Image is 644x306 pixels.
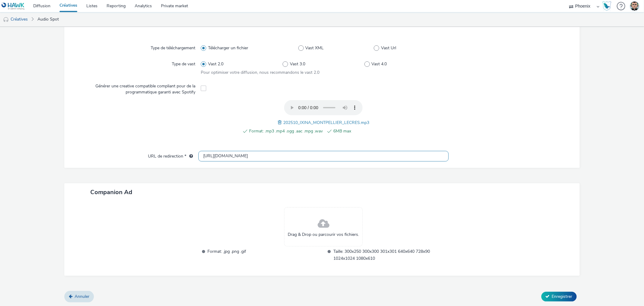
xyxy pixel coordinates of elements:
label: Générer une creative compatible compliant pour de la programmatique garanti avec Spotify [75,81,198,96]
label: Type de vast [169,59,198,67]
span: Taille: 300x250 300x300 301x301 640x640 728x90 1024x1024 1080x610 [333,248,449,262]
span: Enregistrer [552,294,572,299]
div: L'URL de redirection sera utilisée comme URL de validation avec certains SSP et ce sera l'URL de ... [186,153,193,159]
span: 6MB max [333,128,407,135]
span: Format: .mp3 .mp4 .ogg .aac .mpg .wav [249,128,323,135]
span: Vast 2.0 [208,61,223,67]
a: Audio Spot [34,12,62,27]
span: Drag & Drop ou parcourir vos fichiers. [288,232,359,238]
span: Télécharger un fichier [208,45,248,51]
label: Type de téléchargement [148,43,198,51]
span: Pour optimiser votre diffusion, nous recommandons le vast 2.0 [201,70,319,75]
span: Vast Url [381,45,396,51]
span: Companion Ad [90,188,132,196]
img: Thibaut CAVET [630,2,639,11]
img: undefined Logo [2,2,25,10]
img: audio [3,17,9,23]
a: Annuler [64,291,94,302]
span: Format: .jpg .png .gif [207,248,323,262]
span: Vast 4.0 [371,61,387,67]
img: Hawk Academy [602,1,611,11]
span: 202510_IXINA_MONTPELLIER_LECRES.mp3 [283,120,369,125]
span: Vast XML [305,45,324,51]
label: URL de redirection * [146,151,195,159]
a: Hawk Academy [602,1,614,11]
span: Annuler [75,294,89,299]
input: url... [198,151,448,161]
span: Vast 3.0 [290,61,305,67]
button: Enregistrer [541,292,577,301]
